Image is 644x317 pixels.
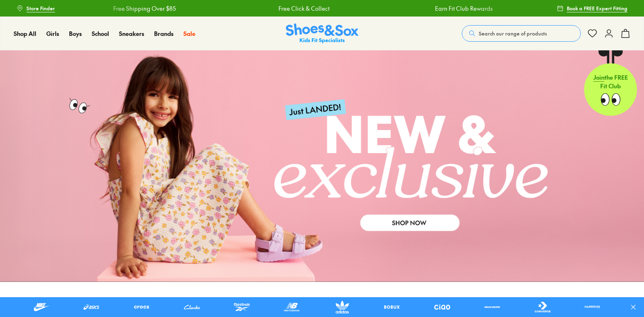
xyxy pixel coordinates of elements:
[567,5,627,12] span: Book a FREE Expert Fitting
[286,24,359,44] a: Shoes & Sox
[92,29,109,38] a: School
[112,4,175,13] a: Free Shipping Over $85
[462,25,581,42] button: Search our range of products
[26,5,55,12] span: Store Finder
[593,73,604,81] span: Join
[434,4,492,13] a: Earn Fit Club Rewards
[584,66,637,97] p: the FREE Fit Club
[557,1,627,16] a: Book a FREE Expert Fitting
[278,4,329,13] a: Free Click & Collect
[584,50,637,116] a: Jointhe FREE Fit Club
[479,30,547,37] span: Search our range of products
[14,29,36,38] a: Shop All
[46,29,59,38] a: Girls
[119,29,144,38] a: Sneakers
[154,29,173,38] a: Brands
[183,29,195,38] a: Sale
[69,29,82,38] a: Boys
[17,1,55,16] a: Store Finder
[286,24,359,44] img: SNS_Logo_Responsive.svg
